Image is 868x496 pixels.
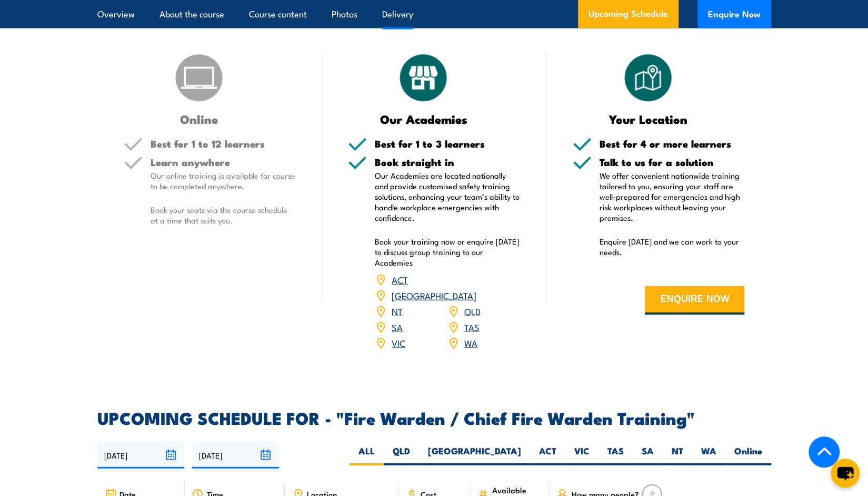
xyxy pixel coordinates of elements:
[645,286,744,315] button: ENQUIRE NOW
[124,113,275,125] h3: Online
[392,305,403,317] a: NT
[116,62,177,69] div: Keywords by Traffic
[530,445,565,465] label: ACT
[600,170,745,223] p: We offer convenient nationwide training tailored to you, ensuring your staff are well-prepared fo...
[464,336,477,349] a: WA
[105,61,113,70] img: tab_keywords_by_traffic_grey.svg
[600,157,745,167] h5: Talk to us for a solution
[27,27,116,36] div: Domain: [DOMAIN_NAME]
[375,236,520,268] p: Book your training now or enquire [DATE] to discuss group training to our Academies
[692,445,725,465] label: WA
[29,17,52,25] div: v 4.0.25
[151,205,296,226] p: Book your seats via the course schedule at a time that suits you.
[348,113,499,125] h3: Our Academies
[725,445,771,465] label: Online
[151,157,296,167] h5: Learn anywhere
[565,445,598,465] label: VIC
[192,442,279,469] input: To date
[97,410,771,425] h2: UPCOMING SCHEDULE FOR - "Fire Warden / Chief Fire Warden Training"
[663,445,692,465] label: NT
[40,62,94,69] div: Domain Overview
[573,113,724,125] h3: Your Location
[151,170,296,191] p: Our online training is available for course to be completed anywhere.
[392,273,408,286] a: ACT
[28,61,37,70] img: tab_domain_overview_orange.svg
[151,139,296,149] h5: Best for 1 to 12 learners
[17,17,25,25] img: logo_orange.svg
[419,445,530,465] label: [GEOGRAPHIC_DATA]
[831,459,860,488] button: chat-button
[600,236,745,257] p: Enquire [DATE] and we can work to your needs.
[392,289,476,302] a: [GEOGRAPHIC_DATA]
[392,320,403,333] a: SA
[598,445,633,465] label: TAS
[350,445,384,465] label: ALL
[375,170,520,223] p: Our Academies are located nationally and provide customised safety training solutions, enhancing ...
[384,445,419,465] label: QLD
[375,157,520,167] h5: Book straight in
[600,139,745,149] h5: Best for 4 or more learners
[17,27,25,36] img: website_grey.svg
[464,305,481,317] a: QLD
[375,139,520,149] h5: Best for 1 to 3 learners
[97,442,184,469] input: From date
[464,320,480,333] a: TAS
[392,336,405,349] a: VIC
[633,445,663,465] label: SA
